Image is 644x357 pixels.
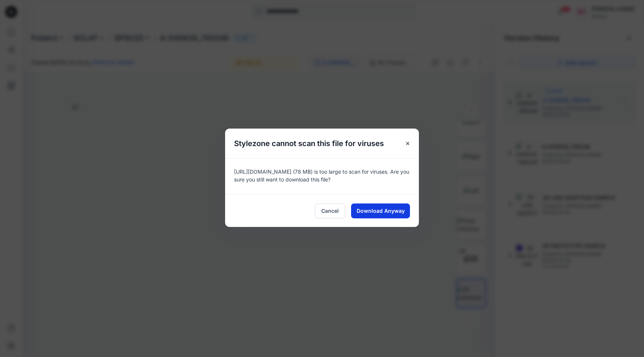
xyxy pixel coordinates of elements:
[401,137,414,150] button: Close
[351,203,410,218] button: Download Anyway
[225,129,393,158] h5: Stylezone cannot scan this file for viruses
[315,203,345,218] button: Cancel
[357,207,405,215] span: Download Anyway
[321,207,339,215] span: Cancel
[225,158,419,194] div: [URL][DOMAIN_NAME] (78 MB) is too large to scan for viruses. Are you sure you still want to downl...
